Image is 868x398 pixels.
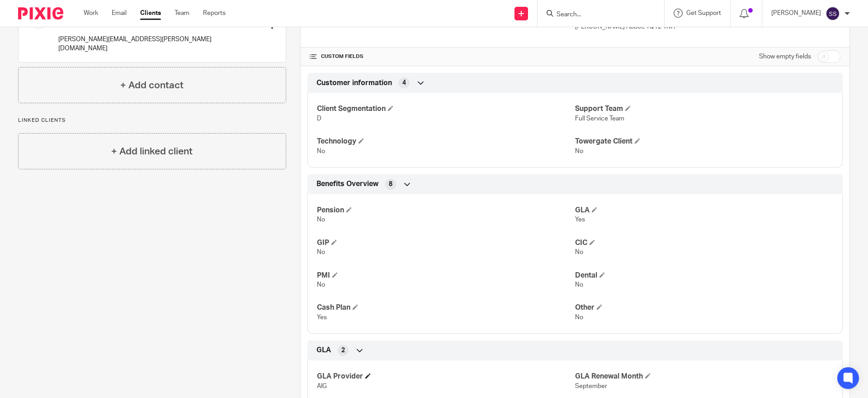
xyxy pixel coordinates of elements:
[575,372,833,381] h4: GLA Renewal Month
[316,345,331,355] span: GLA
[111,144,193,158] h4: + Add linked client
[389,180,392,189] span: 8
[575,282,583,288] span: No
[317,137,575,146] h4: Technology
[140,9,161,18] a: Clients
[317,271,575,280] h4: PMI
[317,115,321,122] span: D
[112,9,127,18] a: Email
[575,314,583,321] span: No
[575,249,583,255] span: No
[826,6,840,21] img: svg%3E
[575,115,624,122] span: Full Service Team
[771,9,821,18] p: [PERSON_NAME]
[575,148,583,154] span: No
[575,137,833,146] h4: Towergate Client
[175,9,189,18] a: Team
[203,9,226,18] a: Reports
[341,346,345,355] span: 2
[317,282,325,288] span: No
[310,53,575,60] h4: CUSTOM FIELDS
[317,383,327,389] span: AIG
[316,78,392,88] span: Customer information
[575,206,833,215] h4: GLA
[317,314,327,321] span: Yes
[316,179,378,189] span: Benefits Overview
[556,11,637,19] input: Search
[18,117,286,124] p: Linked clients
[317,216,325,223] span: No
[575,303,833,312] h4: Other
[575,216,585,223] span: Yes
[120,78,184,92] h4: + Add contact
[575,104,833,114] h4: Support Team
[58,35,250,53] p: [PERSON_NAME][EMAIL_ADDRESS][PERSON_NAME][DOMAIN_NAME]
[575,271,833,280] h4: Dental
[575,238,833,248] h4: CIC
[18,7,63,19] img: Pixie
[317,148,325,154] span: No
[317,303,575,312] h4: Cash Plan
[402,78,406,87] span: 4
[575,383,607,389] span: September
[317,249,325,255] span: No
[317,238,575,248] h4: GIP
[84,9,98,18] a: Work
[317,104,575,114] h4: Client Segmentation
[686,10,721,16] span: Get Support
[759,52,811,61] label: Show empty fields
[317,206,575,215] h4: Pension
[317,372,575,381] h4: GLA Provider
